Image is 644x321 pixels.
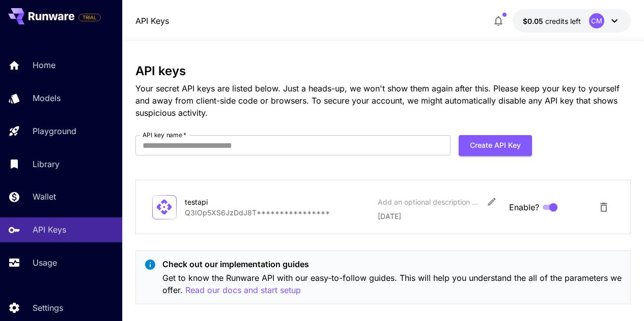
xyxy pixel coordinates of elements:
span: $0.05 [523,17,545,25]
p: Usage [33,256,57,269]
p: [DATE] [378,211,501,221]
button: Create API Key [459,135,532,156]
p: Home [33,59,55,71]
h3: API keys [135,64,631,78]
span: TRIAL [79,14,100,21]
div: testapi [185,197,287,207]
p: Wallet [33,190,56,203]
button: $0.05CM [513,9,631,33]
div: Add an optional description or comment [378,197,480,207]
p: Check out our implementation guides [162,258,623,270]
p: Models [33,92,61,104]
button: Edit [483,192,501,211]
a: API Keys [135,15,169,27]
button: Read our docs and start setup [185,284,301,297]
label: API key name [143,131,186,139]
p: Your secret API keys are listed below. Just a heads-up, we won't show them again after this. Plea... [135,82,631,119]
div: CM [589,13,604,28]
p: Settings [33,302,63,314]
span: Enable? [509,201,539,213]
p: Library [33,158,60,170]
span: credits left [545,17,581,25]
span: Add your payment card to enable full platform functionality. [78,11,101,23]
p: Get to know the Runware API with our easy-to-follow guides. This will help you understand the all... [162,272,623,297]
div: $0.05 [523,16,581,26]
button: Delete API Key [594,197,614,217]
p: Playground [33,125,76,137]
p: API Keys [33,223,66,236]
nav: breadcrumb [135,15,169,27]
